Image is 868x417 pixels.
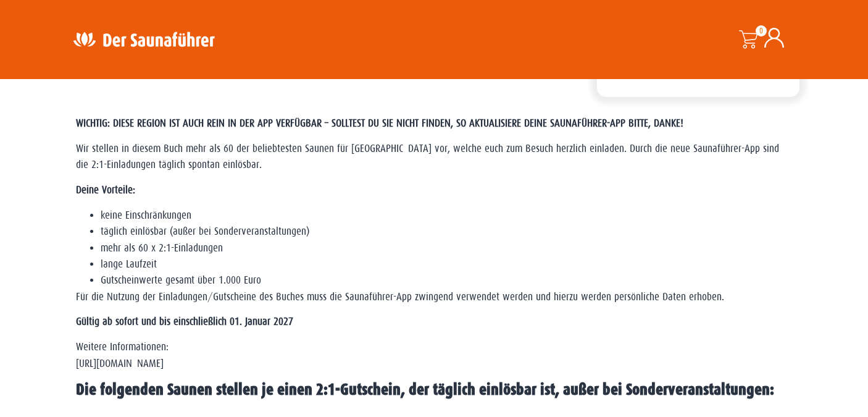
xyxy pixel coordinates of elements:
[76,143,779,171] span: Wir stellen in diesem Buch mehr als 60 der beliebtesten Saunen für [GEOGRAPHIC_DATA] vor, welche ...
[101,272,792,289] li: Gutscheinwerte gesamt über 1.000 Euro
[76,381,774,398] b: Die folgenden Saunen stellen je einen 2:1-Gutschein, der täglich einlösbar ist, außer bei Sonderv...
[76,316,293,327] strong: Gültig ab sofort und bis einschließlich 01. Januar 2027
[101,256,792,272] li: lange Laufzeit
[76,289,792,305] p: Für die Nutzung der Einladungen/Gutscheine des Buches muss die Saunaführer-App zwingend verwendet...
[76,339,792,372] p: Weitere Informationen: [URL][DOMAIN_NAME]
[76,184,135,196] strong: Deine Vorteile:
[76,117,683,129] span: WICHTIG: DIESE REGION IST AUCH REIN IN DER APP VERFÜGBAR – SOLLTEST DU SIE NICHT FINDEN, SO AKTUA...
[101,208,792,224] li: keine Einschränkungen
[101,240,792,256] li: mehr als 60 x 2:1-Einladungen
[756,25,767,36] span: 0
[101,224,792,240] li: täglich einlösbar (außer bei Sonderveranstaltungen)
